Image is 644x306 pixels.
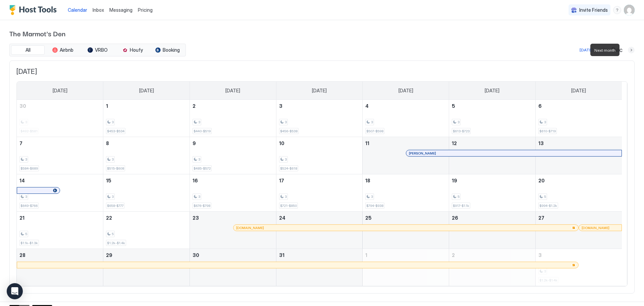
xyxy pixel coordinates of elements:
[312,88,327,94] span: [DATE]
[279,252,284,258] span: 31
[535,100,622,137] td: December 6, 2025
[624,5,635,15] div: User profile
[46,82,74,100] a: Sunday
[538,215,544,221] span: 27
[363,212,449,224] a: December 25, 2025
[366,204,383,208] span: $794-$938
[151,45,184,55] button: Booking
[392,82,420,100] a: Thursday
[363,249,449,261] a: January 1, 2026
[582,226,619,230] div: [DOMAIN_NAME]
[93,6,104,13] a: Inbox
[236,226,264,230] span: [DOMAIN_NAME]
[9,44,186,56] div: tab-group
[190,137,276,174] td: December 9, 2025
[193,215,199,221] span: 23
[535,212,622,249] td: December 27, 2025
[9,5,60,15] a: Host Tools Logo
[285,157,287,162] span: 3
[449,137,535,149] a: December 12, 2025
[7,283,23,299] div: Open Intercom Messenger
[371,120,373,124] span: 3
[535,174,622,212] td: December 20, 2025
[544,120,546,124] span: 3
[363,174,449,187] a: December 18, 2025
[613,6,621,14] div: menu
[285,120,287,124] span: 3
[536,174,622,187] a: December 20, 2025
[219,82,247,100] a: Tuesday
[25,47,31,53] span: All
[538,140,544,146] span: 13
[539,204,557,208] span: $994-$1.2k
[305,82,333,100] a: Wednesday
[458,120,460,124] span: 3
[449,100,535,112] a: December 5, 2025
[452,252,455,258] span: 2
[130,47,143,53] span: Houfy
[17,249,103,261] a: December 28, 2025
[138,7,153,13] span: Pricing
[544,194,546,199] span: 5
[198,120,200,124] span: 3
[285,194,287,199] span: 3
[139,88,154,94] span: [DATE]
[363,100,449,137] td: December 4, 2025
[365,140,369,146] span: 11
[25,232,27,236] span: 5
[276,212,363,224] a: December 24, 2025
[190,174,276,187] a: December 16, 2025
[276,249,363,261] a: December 31, 2025
[17,174,103,212] td: December 14, 2025
[458,194,460,199] span: 5
[536,100,622,112] a: December 6, 2025
[193,103,196,109] span: 2
[194,204,210,208] span: $676-$798
[449,212,535,224] a: December 26, 2025
[279,140,284,146] span: 10
[453,129,470,133] span: $613-$723
[398,88,413,94] span: [DATE]
[190,249,276,286] td: December 30, 2025
[449,137,536,174] td: December 12, 2025
[449,174,535,187] a: December 19, 2025
[279,103,282,109] span: 3
[276,100,363,112] a: December 3, 2025
[452,215,458,221] span: 26
[163,47,180,53] span: Booking
[276,174,363,212] td: December 17, 2025
[280,166,297,171] span: $524-$618
[478,82,506,100] a: Friday
[19,103,26,109] span: 30
[538,103,542,109] span: 6
[103,249,190,286] td: December 29, 2025
[93,7,104,13] span: Inbox
[539,129,556,133] span: $610-$719
[112,194,114,199] span: 3
[536,137,622,149] a: December 13, 2025
[46,45,79,55] button: Airbnb
[536,212,622,224] a: December 27, 2025
[17,137,103,174] td: December 7, 2025
[365,178,370,183] span: 18
[449,100,536,137] td: December 5, 2025
[363,137,449,174] td: December 11, 2025
[535,249,622,286] td: January 3, 2026
[25,157,27,162] span: 3
[17,174,103,187] a: December 14, 2025
[452,103,455,109] span: 5
[276,100,363,137] td: December 3, 2025
[225,88,240,94] span: [DATE]
[103,137,190,174] td: December 8, 2025
[363,249,449,286] td: January 1, 2026
[194,166,211,171] span: $485-$572
[109,6,132,13] a: Messaging
[106,215,112,221] span: 22
[106,178,111,183] span: 15
[365,103,369,109] span: 4
[19,178,25,183] span: 14
[193,178,198,183] span: 16
[103,212,190,224] a: December 22, 2025
[449,174,536,212] td: December 19, 2025
[536,249,622,261] a: January 3, 2026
